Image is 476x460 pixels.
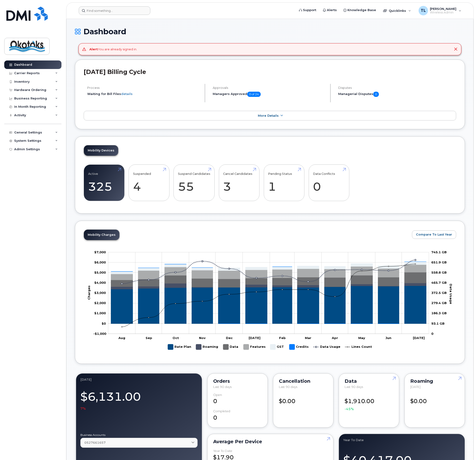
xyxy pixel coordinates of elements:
[93,332,106,335] tspan: -$1,000
[111,283,426,289] g: Roaming
[111,286,426,324] g: Rate Plan
[431,322,445,325] tspan: 93.1 GB
[213,440,328,443] div: Average per Device
[431,281,447,284] tspan: 465.7 GB
[279,336,286,340] tspan: Feb
[94,281,106,284] tspan: $4,000
[213,393,222,397] div: Open
[111,265,426,280] g: Features
[178,167,210,198] a: Suspend Candidates 55
[94,291,106,295] g: $0
[87,92,201,96] li: Waiting for Bill Files
[94,301,106,305] tspan: $2,000
[332,336,338,340] tspan: Apr
[431,311,447,315] tspan: 186.3 GB
[84,145,118,156] a: Mobility Devices
[249,336,260,340] tspan: [DATE]
[196,342,218,352] g: Roaming
[247,92,261,97] span: 0 of 24
[111,272,426,287] g: Data
[358,336,365,340] tspan: May
[410,393,459,405] div: $0.00
[431,291,447,295] tspan: 372.5 GB
[80,438,198,447] a: 0527661657
[373,92,379,97] span: 0
[413,336,425,340] tspan: [DATE]
[410,379,459,383] div: Roaming
[279,385,297,389] span: Last 90 days
[213,409,230,413] div: completed
[94,260,106,264] tspan: $6,000
[279,379,328,383] div: Cancellation
[111,262,426,274] g: GST
[94,311,106,315] tspan: $1,000
[80,378,198,382] div: July 2025
[268,167,300,198] a: Pending Status 1
[338,92,456,97] h5: Managerial Disputes
[94,271,106,274] tspan: $5,000
[431,260,447,264] tspan: 651.9 GB
[84,68,456,75] h2: [DATE] Billing Cycle
[94,271,106,274] g: $0
[338,86,456,90] h4: Disputes
[213,409,262,422] div: 0
[243,342,266,352] g: Features
[345,379,393,383] div: Data
[213,379,262,383] div: Orders
[213,86,326,90] h4: Approvals
[94,291,106,295] tspan: $3,000
[121,92,133,96] a: details
[305,336,311,340] tspan: Mar
[94,311,106,315] g: $0
[213,92,326,97] h5: Managers Approved
[279,393,328,405] div: $0.00
[345,342,372,352] g: Lines Count
[173,336,179,340] tspan: Oct
[84,230,119,240] a: Mobility Charges
[270,342,285,352] g: GST
[94,250,106,254] tspan: $7,000
[313,167,345,198] a: Data Conflicts 0
[94,260,106,264] g: $0
[412,230,456,239] button: Compare To Last Year
[146,336,152,340] tspan: Sep
[168,342,191,352] g: Rate Plan
[431,301,447,305] tspan: 279.4 GB
[213,393,262,405] div: 0
[118,336,125,340] tspan: Aug
[313,342,340,352] g: Data Usage
[213,449,232,453] div: Year to Date
[84,440,106,445] span: 0527661657
[94,250,106,254] g: $0
[431,250,447,254] tspan: 745.1 GB
[87,285,91,300] tspan: Charges
[80,406,86,411] span: 7%
[416,232,452,237] span: Compare To Last Year
[345,393,393,411] div: $1,910.00
[102,322,106,325] tspan: $0
[93,332,106,335] g: $0
[89,47,137,52] div: You are already signed in.
[168,342,372,352] g: Legend
[88,167,120,198] a: Active 325
[431,271,447,274] tspan: 558.8 GB
[223,342,239,352] g: Data
[213,385,232,389] span: Last 90 days
[289,342,309,352] g: Credits
[199,336,206,340] tspan: Nov
[258,114,279,117] span: More Details
[75,27,465,36] h1: Dashboard
[94,301,106,305] g: $0
[226,336,233,340] tspan: Dec
[87,86,201,90] h4: Process
[410,385,420,389] span: [DATE]
[345,385,363,389] span: Last 90 days
[343,438,460,442] div: Year to Date
[89,47,98,51] strong: Alert
[345,407,354,411] span: -45%
[385,336,391,340] tspan: Jun
[80,434,198,436] label: Business Accounts
[449,284,453,304] tspan: Data Usage
[94,281,106,284] g: $0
